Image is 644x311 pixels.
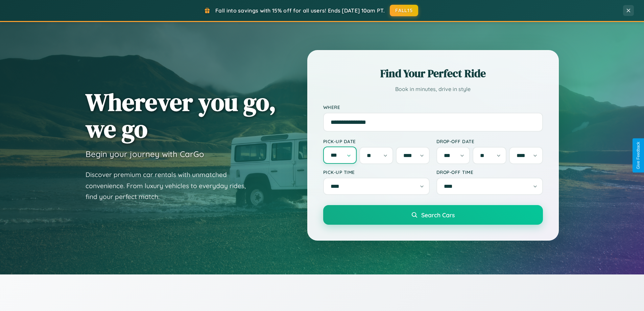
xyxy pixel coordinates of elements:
[323,205,543,225] button: Search Cars
[86,169,255,202] p: Discover premium car rentals with unmatched convenience. From luxury vehicles to everyday rides, ...
[323,104,543,110] label: Where
[323,66,543,81] h2: Find Your Perfect Ride
[323,138,430,144] label: Pick-up Date
[436,138,543,144] label: Drop-off Date
[86,149,204,159] h3: Begin your journey with CarGo
[215,7,385,14] span: Fall into savings with 15% off for all users! Ends [DATE] 10am PT.
[636,142,641,169] div: Give Feedback
[86,89,276,142] h1: Wherever you go, we go
[390,5,418,16] button: FALL15
[323,169,430,175] label: Pick-up Time
[436,169,543,175] label: Drop-off Time
[421,211,455,219] span: Search Cars
[323,84,543,94] p: Book in minutes, drive in style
